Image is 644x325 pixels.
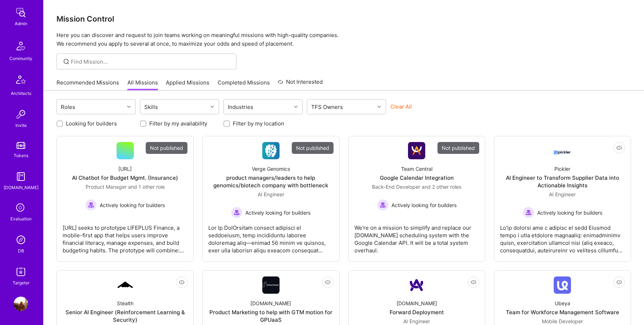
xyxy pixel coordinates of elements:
[59,102,77,112] div: Roles
[262,142,280,159] img: Company Logo
[12,37,30,55] img: Community
[537,209,602,216] span: Actively looking for builders
[437,142,479,154] div: Not published
[555,299,570,307] div: Ubeya
[500,174,625,189] div: AI Engineer to Transform Supplier Data into Actionable Insights
[17,142,25,149] img: tokens
[72,174,178,182] div: AI Chatbot for Budget Mgmt. (Insurance)
[86,184,127,190] span: Product Manager
[549,191,576,197] span: AI Engineer
[396,299,437,307] div: [DOMAIN_NAME]
[252,165,290,173] div: Verge Genomics
[9,55,32,62] div: Community
[380,174,454,182] div: Google Calendar Integration
[100,201,165,209] span: Actively looking for builders
[500,218,625,254] div: Lo’ip dolorsi ame c adipisc el sedd Eiusmod tempo i utla etdolore magnaaliq: enimadminimv quisn, ...
[403,318,430,324] span: AI Engineer
[14,107,28,122] img: Invite
[390,103,412,110] button: Clear All
[127,79,158,91] a: All Missions
[11,90,31,97] div: Architects
[408,276,425,294] img: Company Logo
[128,184,165,190] span: and 1 other role
[15,20,27,27] div: Admin
[554,276,571,294] img: Company Logo
[408,142,425,159] img: Company Logo
[10,215,32,223] div: Evaluation
[554,165,570,173] div: Pickler
[149,120,207,127] label: Filter by my availability
[262,276,280,294] img: Company Logo
[616,279,622,285] i: icon EyeClosed
[210,105,214,109] i: icon Chevron
[233,120,284,127] label: Filter by my location
[85,199,97,211] img: Actively looking for builders
[14,297,28,311] img: User Avatar
[63,308,187,324] div: Senior AI Engineer (Reinforcement Learning & Security)
[218,79,270,91] a: Completed Missions
[354,218,479,254] div: We're on a mission to simplify and replace our [DOMAIN_NAME] scheduling system with the Google Ca...
[208,174,333,189] div: product managers/leaders to help genomics/biotech company with bottleneck
[15,122,27,129] div: Invite
[250,299,291,307] div: [DOMAIN_NAME]
[56,31,631,48] p: Here you can discover and request to join teams working on meaningful missions with high-quality ...
[63,142,187,256] a: Not published[URL]AI Chatbot for Budget Mgmt. (Insurance)Product Manager and 1 other roleActively...
[14,233,28,247] img: Admin Search
[422,184,461,190] span: and 2 other roles
[500,142,625,256] a: Company LogoPicklerAI Engineer to Transform Supplier Data into Actionable InsightsAI Engineer Act...
[325,279,331,285] i: icon EyeClosed
[401,165,432,173] div: Team Central
[231,207,242,218] img: Actively looking for builders
[117,280,134,290] img: Company Logo
[226,102,255,112] div: Industries
[14,5,28,20] img: admin teamwork
[142,102,160,112] div: Skills
[506,308,619,316] div: Team for Workforce Management Software
[14,265,28,279] img: Skill Targeter
[146,142,187,154] div: Not published
[18,247,24,255] div: DB
[14,169,28,184] img: guide book
[258,191,284,197] span: AI Engineer
[127,105,131,109] i: icon Chevron
[208,218,333,254] div: Lor Ip DolOrsitam consect adipisci el seddoeiusm, temp incididuntu laboree doloremag aliq—enimad ...
[14,152,28,159] div: Tokens
[13,279,30,287] div: Targeter
[12,297,30,311] a: User Avatar
[118,165,132,173] div: [URL]
[523,207,534,218] img: Actively looking for builders
[309,102,345,112] div: TFS Owners
[14,201,28,215] i: icon SelectionTeam
[117,299,133,307] div: Stealth
[245,209,310,216] span: Actively looking for builders
[278,78,323,91] a: Not Interested
[62,58,71,66] i: icon SearchGrey
[294,105,298,109] i: icon Chevron
[56,79,119,91] a: Recommended Missions
[542,318,583,324] span: Mobile Developer
[391,201,457,209] span: Actively looking for builders
[616,145,622,151] i: icon EyeClosed
[390,308,444,316] div: Forward Deployment
[4,184,38,191] div: [DOMAIN_NAME]
[63,218,187,254] div: [URL] seeks to prototype LIFEPLUS Finance, a mobile-first app that helps users improve financial ...
[377,105,381,109] i: icon Chevron
[372,184,420,190] span: Back-End Developer
[208,142,333,256] a: Not publishedCompany LogoVerge Genomicsproduct managers/leaders to help genomics/biotech company ...
[377,199,389,211] img: Actively looking for builders
[292,142,334,154] div: Not published
[554,144,571,157] img: Company Logo
[12,72,30,90] img: Architects
[56,14,631,23] h3: Mission Control
[471,279,476,285] i: icon EyeClosed
[179,279,185,285] i: icon EyeClosed
[354,142,479,256] a: Not publishedCompany LogoTeam CentralGoogle Calendar IntegrationBack-End Developer and 2 other ro...
[208,308,333,324] div: Product Marketing to help with GTM motion for GPUaaS
[166,79,209,91] a: Applied Missions
[66,120,117,127] label: Looking for builders
[71,58,231,65] input: Find Mission...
